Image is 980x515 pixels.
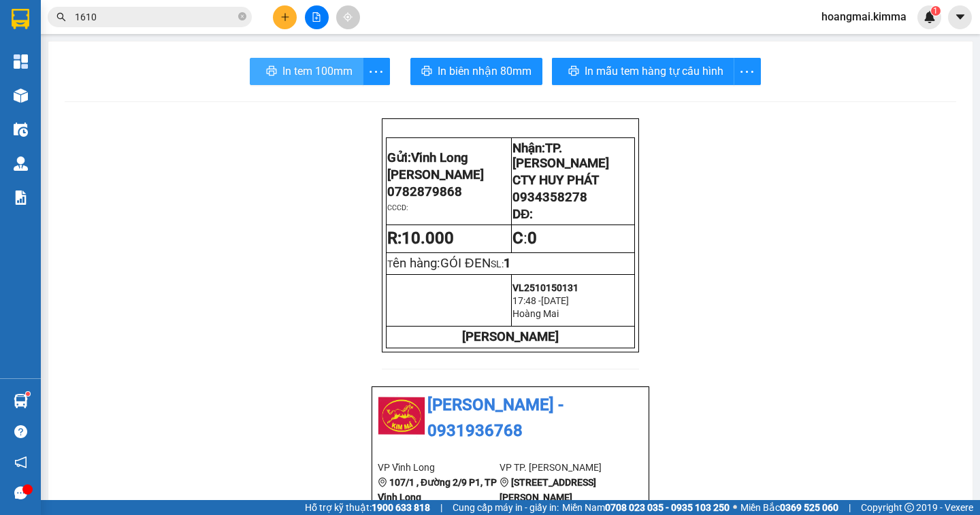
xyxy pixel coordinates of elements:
sup: 1 [931,6,941,16]
img: icon-new-feature [924,11,936,23]
span: more [734,63,760,80]
button: more [734,58,761,85]
span: Nhận: [116,13,149,27]
b: [STREET_ADDRESS][PERSON_NAME] [500,477,596,503]
button: printerIn biên nhận 80mm [410,58,542,85]
span: printer [266,65,277,78]
img: warehouse-icon [14,156,28,171]
button: caret-down [948,5,972,29]
span: aim [343,12,353,22]
span: Hỗ trợ kỹ thuật: [305,500,430,515]
span: environment [500,478,509,487]
span: Gửi: [387,150,468,165]
img: warehouse-icon [14,394,28,408]
span: In tem 100mm [282,63,353,80]
li: VP TP. [PERSON_NAME] [500,460,621,475]
span: In biên nhận 80mm [438,63,532,80]
img: logo [387,284,421,318]
span: CTY HUY PHÁT [512,173,599,188]
span: In mẫu tem hàng tự cấu hình [585,63,723,80]
span: T [387,259,490,269]
span: Cung cấp máy in - giấy in: [453,500,559,515]
button: printerIn tem 100mm [250,58,363,85]
img: logo-vxr [12,9,29,29]
span: search [56,12,66,22]
strong: C [512,229,523,248]
div: Vĩnh Long [12,12,107,28]
button: more [363,58,390,85]
span: 17:48 - [512,295,541,306]
span: SL: [491,259,504,269]
span: DĐ: [512,207,533,222]
strong: [PERSON_NAME] [462,329,559,344]
strong: 1900 633 818 [372,502,430,513]
span: close-circle [238,12,246,20]
span: close-circle [238,11,246,24]
span: 10.000 [402,229,454,248]
span: notification [14,456,27,469]
span: 1 [933,6,938,16]
span: VL2510150131 [512,282,578,293]
span: Nhận: [512,141,609,171]
img: solution-icon [14,190,28,205]
button: aim [336,5,360,29]
span: 0934358278 [512,190,587,205]
span: ên hàng: [393,256,490,271]
span: copyright [904,503,914,512]
span: TP. [PERSON_NAME] [512,141,609,171]
img: warehouse-icon [14,122,28,137]
span: : [512,229,537,248]
img: warehouse-icon [14,88,28,103]
span: Miền Bắc [740,500,838,515]
span: message [14,486,27,499]
strong: 0369 525 060 [780,502,838,513]
div: 0367437331 [12,77,107,96]
span: | [440,500,442,515]
span: GÓI ĐEN [440,256,490,271]
button: plus [273,5,297,29]
span: Gửi: [12,13,33,27]
span: [DATE] [541,295,569,306]
span: hoangmai.kimma [811,8,917,25]
span: printer [568,65,579,78]
span: more [363,63,389,80]
strong: 0708 023 035 - 0935 103 250 [605,502,730,513]
img: dashboard-icon [14,54,28,69]
div: BÁN LẺ KHÔNG GIAO HOÁ ĐƠN [12,28,107,77]
span: plus [280,12,290,22]
span: environment [378,478,387,487]
span: 0 [527,229,537,248]
button: file-add [305,5,329,29]
span: printer [421,65,432,78]
sup: 1 [26,392,30,396]
span: 1 [504,256,511,271]
img: logo.jpg [378,393,425,440]
strong: R: [387,229,454,248]
div: TP. [PERSON_NAME] [116,12,225,44]
button: printerIn mẫu tem hàng tự cấu hình [552,58,734,85]
div: 0778815569 [116,61,225,80]
span: Vĩnh Long [411,150,468,165]
span: [PERSON_NAME] [387,167,484,182]
div: NHUNG [116,44,225,61]
span: | [849,500,851,515]
li: [PERSON_NAME] - 0931936768 [378,393,643,444]
b: 107/1 , Đường 2/9 P1, TP Vĩnh Long [378,477,497,503]
span: file-add [312,12,321,22]
input: Tìm tên, số ĐT hoặc mã đơn [75,10,235,24]
span: ⚪️ [733,505,737,510]
li: VP Vĩnh Long [378,460,500,475]
span: Hoàng Mai [512,308,559,319]
span: question-circle [14,425,27,438]
span: caret-down [954,11,966,23]
span: 0782879868 [387,184,462,199]
span: Miền Nam [562,500,730,515]
span: CCCD: [387,203,408,212]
